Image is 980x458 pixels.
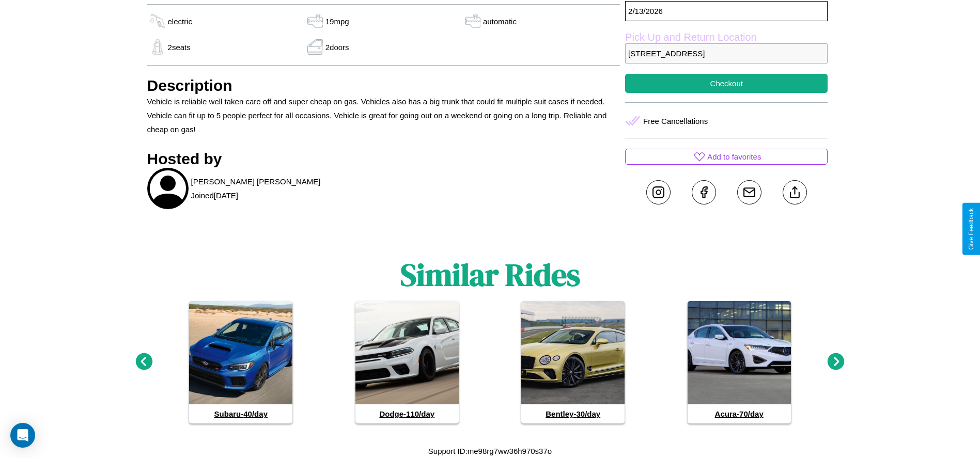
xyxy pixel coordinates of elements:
[521,404,625,423] h4: Bentley - 30 /day
[305,13,325,29] img: gas
[625,149,828,165] button: Add to favorites
[147,94,620,136] p: Vehicle is reliable well taken care off and super cheap on gas. Vehicles also has a big trunk tha...
[688,301,791,423] a: Acura-70/day
[189,301,292,423] a: Subaru-40/day
[355,404,459,423] h4: Dodge - 110 /day
[643,114,708,128] p: Free Cancellations
[147,13,168,29] img: gas
[305,39,325,55] img: gas
[521,301,625,423] a: Bentley-30/day
[688,404,791,423] h4: Acura - 70 /day
[191,175,321,188] p: [PERSON_NAME] [PERSON_NAME]
[147,39,168,55] img: gas
[625,74,828,93] button: Checkout
[325,14,349,28] p: 19 mpg
[10,423,35,448] div: Open Intercom Messenger
[483,14,517,28] p: automatic
[428,444,552,458] p: Support ID: me98rg7ww36h970s37o
[625,31,828,43] label: Pick Up and Return Location
[355,301,459,423] a: Dodge-110/day
[147,150,620,168] h3: Hosted by
[191,188,238,202] p: Joined [DATE]
[968,208,975,250] div: Give Feedback
[189,404,292,423] h4: Subaru - 40 /day
[462,13,483,29] img: gas
[168,14,193,28] p: electric
[400,254,580,296] h1: Similar Rides
[707,150,761,164] p: Add to favorites
[325,40,349,54] p: 2 doors
[168,40,191,54] p: 2 seats
[625,1,828,21] p: 2 / 13 / 2026
[625,43,828,64] p: [STREET_ADDRESS]
[147,77,620,94] h3: Description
